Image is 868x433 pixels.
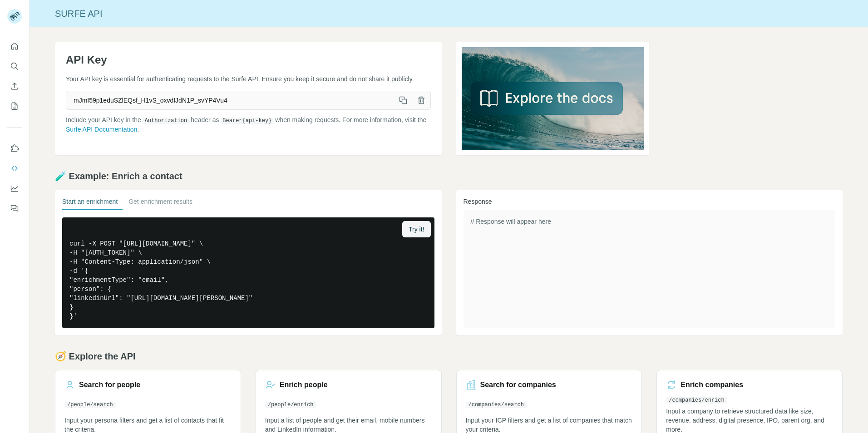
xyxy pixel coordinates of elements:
h2: 🧪 Example: Enrich a contact [55,170,843,182]
h3: Search for companies [480,379,556,390]
button: Search [7,58,22,74]
p: Include your API key in the header as when making requests. For more information, visit the . [66,115,431,134]
button: Feedback [7,200,22,216]
button: Get enrichment results [128,197,192,210]
h3: Enrich companies [681,379,743,390]
code: /people/enrich [265,402,316,408]
button: Try it! [402,221,430,237]
button: Dashboard [7,180,22,197]
button: Use Surfe on LinkedIn [7,140,22,157]
p: Your API key is essential for authenticating requests to the Surfe API. Ensure you keep it secure... [66,74,431,84]
code: /people/search [64,402,116,408]
button: Start an enrichment [62,197,118,210]
button: Use Surfe API [7,160,22,177]
button: Quick start [7,38,22,54]
button: My lists [7,98,22,114]
a: Surfe API Documentation [66,126,137,133]
span: // Response will appear here [471,218,551,225]
code: /companies/search [466,402,527,408]
span: Try it! [409,225,424,234]
h2: 🧭 Explore the API [55,350,843,363]
div: Surfe API [30,7,868,20]
h3: Search for people [79,379,140,390]
h3: Response [464,197,836,206]
h1: API Key [66,53,431,67]
code: Authorization [143,118,189,124]
button: Enrich CSV [7,78,22,94]
code: Bearer {api-key} [221,118,273,124]
span: mJmI59p1eduSZlEQsf_H1vS_oxvdIJdN1P_svYP4Vu4 [66,92,394,108]
pre: curl -X POST "[URL][DOMAIN_NAME]" \ -H "[AUTH_TOKEN]" \ -H "Content-Type: application/json" \ -d ... [62,217,434,328]
code: /companies/enrich [666,397,727,403]
h3: Enrich people [280,379,328,390]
